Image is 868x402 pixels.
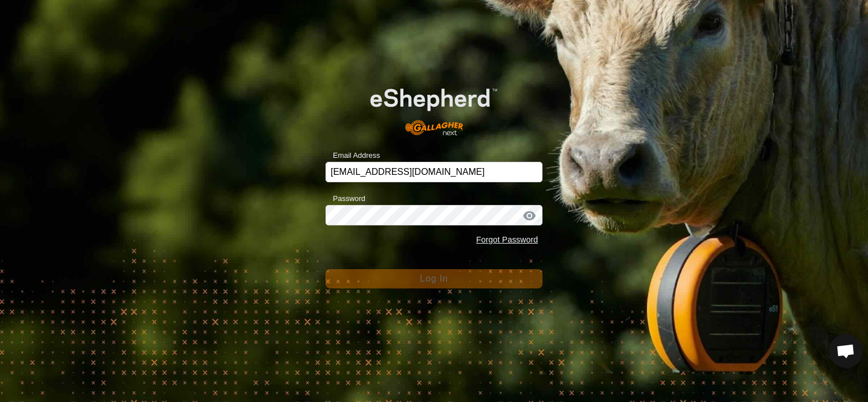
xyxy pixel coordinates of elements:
button: Log In [325,269,542,288]
span: Log In [420,274,448,283]
input: Email Address [325,162,542,182]
a: Forgot Password [476,235,538,244]
label: Password [325,193,365,204]
img: E-shepherd Logo [347,70,521,144]
label: Email Address [325,150,380,161]
div: Open chat [829,334,863,368]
